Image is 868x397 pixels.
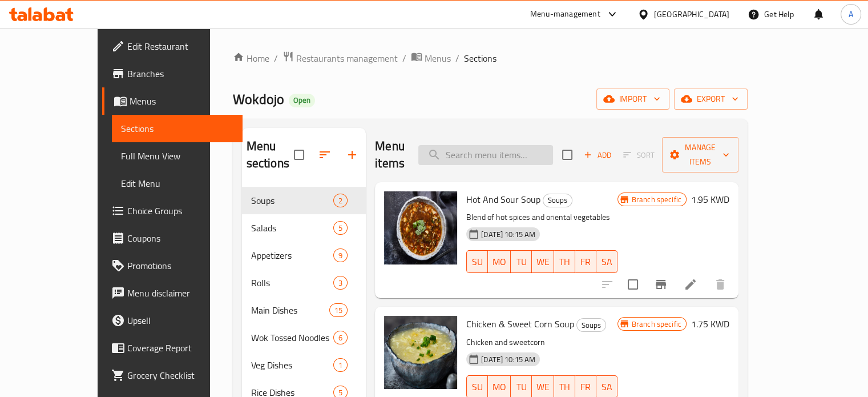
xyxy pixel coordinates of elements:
[242,214,366,242] div: Salads5
[274,51,278,65] li: /
[654,8,729,21] div: [GEOGRAPHIC_DATA]
[289,94,315,107] div: Open
[102,197,243,224] a: Choice Groups
[311,141,338,169] span: Sort sections
[580,379,592,395] span: FR
[338,141,366,169] button: Add section
[616,146,662,164] span: Select section first
[102,224,243,252] a: Coupons
[102,279,243,307] a: Menu disclaimer
[627,194,686,205] span: Branch specific
[102,87,243,115] a: Menus
[334,360,347,371] span: 1
[121,177,233,190] span: Edit Menu
[466,315,574,332] span: Chicken & Sweet Corn Soup
[466,250,488,273] button: SU
[112,142,243,170] a: Full Menu View
[580,254,592,270] span: FR
[706,271,734,298] button: delete
[532,250,554,273] button: WE
[559,254,571,270] span: TH
[683,92,738,106] span: export
[127,341,233,355] span: Coverage Report
[333,221,348,235] div: items
[579,146,616,164] span: Add item
[333,194,348,207] div: items
[233,51,748,66] nav: breadcrumb
[130,94,233,108] span: Menus
[477,354,540,365] span: [DATE] 10:15 AM
[289,95,315,105] span: Open
[112,115,243,142] a: Sections
[334,195,347,206] span: 2
[621,272,645,296] span: Select to update
[575,250,596,273] button: FR
[559,379,571,395] span: TH
[536,379,550,395] span: WE
[601,254,613,270] span: SA
[576,318,606,332] div: Soups
[471,379,483,395] span: SU
[577,319,605,332] span: Soups
[233,86,284,112] span: Wokdojo
[251,221,333,235] span: Salads
[492,254,506,270] span: MO
[251,276,333,290] span: Rolls
[251,248,333,262] span: Appetizers
[466,210,617,224] p: Blend of hot spices and oriental vegetables
[102,307,243,334] a: Upsell
[466,335,617,350] p: Chicken and sweetcorn
[530,7,600,21] div: Menu-management
[596,89,669,110] button: import
[543,194,572,207] div: Soups
[251,331,333,344] span: Wok Tossed Noodles
[492,379,506,395] span: MO
[674,89,748,110] button: export
[466,191,540,208] span: Hot And Sour Soup
[488,250,511,273] button: MO
[691,316,729,332] h6: 1.75 KWD
[102,362,243,389] a: Grocery Checklist
[112,170,243,197] a: Edit Menu
[418,145,553,165] input: search
[121,122,233,135] span: Sections
[455,51,459,65] li: /
[102,252,243,279] a: Promotions
[127,67,233,81] span: Branches
[102,334,243,362] a: Coverage Report
[849,8,853,21] span: A
[251,303,329,317] span: Main Dishes
[242,187,366,214] div: Soups2
[384,191,457,264] img: Hot And Sour Soup
[121,149,233,163] span: Full Menu View
[287,143,311,167] span: Select all sections
[536,254,550,270] span: WE
[242,324,366,351] div: Wok Tossed Noodles6
[554,250,575,273] button: TH
[127,286,233,300] span: Menu disclaimer
[127,368,233,382] span: Grocery Checklist
[251,358,333,372] span: Veg Dishes
[384,316,457,389] img: Chicken & Sweet Corn Soup
[247,138,294,172] h2: Menu sections
[334,332,347,343] span: 6
[127,39,233,53] span: Edit Restaurant
[333,248,348,262] div: items
[330,305,347,316] span: 15
[127,231,233,245] span: Coupons
[242,242,366,269] div: Appetizers9
[471,254,483,270] span: SU
[242,296,366,324] div: Main Dishes15
[127,204,233,218] span: Choice Groups
[334,223,347,234] span: 5
[127,259,233,272] span: Promotions
[242,269,366,296] div: Rolls3
[233,51,269,65] a: Home
[251,194,333,207] span: Soups
[296,51,398,65] span: Restaurants management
